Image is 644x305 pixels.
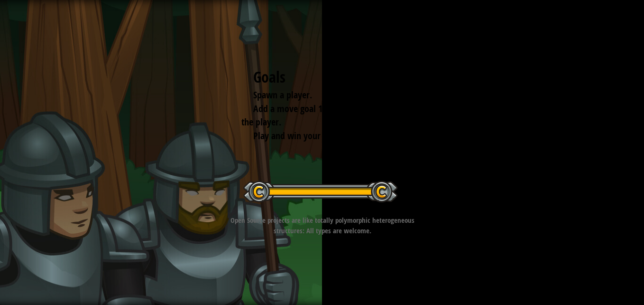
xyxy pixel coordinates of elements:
span: Add a move goal 10m away from the player. [241,102,377,129]
span: Play and win your game! [253,129,346,142]
span: Spawn a player. [253,88,312,101]
div: Goals [253,67,391,88]
li: Add a move goal 10m away from the player. [241,102,388,129]
li: Spawn a player. [241,88,388,102]
strong: Open Source projects are like totally polymorphic heterogeneous structures: All types are welcome. [230,215,414,235]
li: Play and win your game! [241,129,388,143]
